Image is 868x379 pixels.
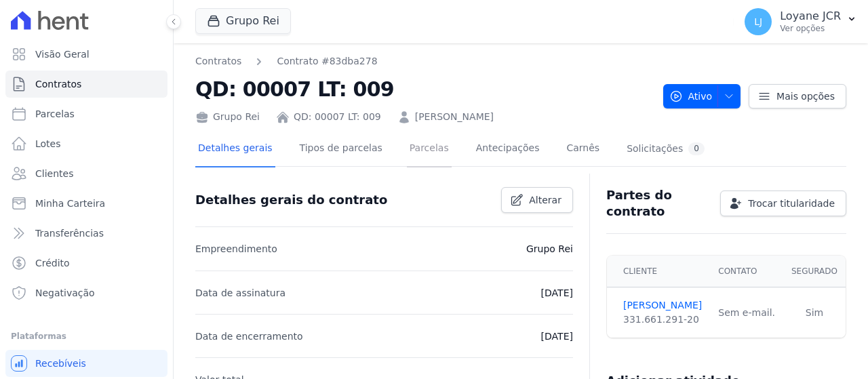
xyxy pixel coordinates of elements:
span: Contratos [35,77,81,91]
a: Recebíveis [5,350,167,377]
span: Parcelas [35,107,75,121]
a: Trocar titularidade [720,191,846,216]
p: [DATE] [541,285,573,301]
a: Lotes [5,130,167,157]
a: Visão Geral [5,41,167,68]
a: [PERSON_NAME] [623,298,702,313]
h3: Detalhes gerais do contrato [195,192,387,208]
p: [DATE] [541,328,573,344]
button: Ativo [663,84,741,108]
a: Crédito [5,250,167,277]
a: Contratos [195,54,241,68]
div: 0 [688,142,705,155]
span: Lotes [35,137,61,151]
a: Clientes [5,160,167,187]
span: Recebíveis [35,357,86,370]
button: LJ Loyane JCR Ver opções [734,3,868,41]
th: Contato [710,256,783,287]
a: Carnês [564,132,602,167]
h2: QD: 00007 LT: 009 [195,74,652,104]
p: Ver opções [780,23,841,34]
a: Tipos de parcelas [297,132,385,167]
a: Antecipações [473,132,542,167]
p: Data de assinatura [195,285,285,301]
p: Loyane JCR [780,9,841,23]
span: Visão Geral [35,47,90,61]
a: Parcelas [5,100,167,127]
p: Grupo Rei [526,241,573,257]
span: Alterar [529,193,561,207]
nav: Breadcrumb [195,54,652,68]
a: Detalhes gerais [195,132,275,167]
a: [PERSON_NAME] [415,110,494,124]
span: Mais opções [776,89,835,103]
span: Transferências [35,226,104,240]
span: Minha Carteira [35,197,105,210]
h3: Partes do contrato [606,187,709,220]
p: Empreendimento [195,241,277,257]
td: Sim [783,287,846,338]
a: Contrato #83dba278 [277,54,377,68]
th: Cliente [607,256,710,287]
a: QD: 00007 LT: 009 [294,110,381,124]
span: Negativação [35,286,95,300]
a: Contratos [5,71,167,98]
div: Grupo Rei [195,110,260,124]
a: Minha Carteira [5,190,167,217]
a: Solicitações0 [624,132,707,167]
span: LJ [754,17,762,26]
a: Negativação [5,279,167,306]
div: Plataformas [11,328,162,344]
span: Clientes [35,167,73,180]
td: Sem e-mail. [710,287,783,338]
a: Parcelas [407,132,452,167]
a: Mais opções [749,84,846,108]
div: Solicitações [627,142,705,155]
span: Trocar titularidade [748,197,835,210]
div: 331.661.291-20 [623,313,702,327]
span: Crédito [35,256,70,270]
a: Transferências [5,220,167,247]
a: Alterar [501,187,573,213]
p: Data de encerramento [195,328,303,344]
button: Grupo Rei [195,8,291,34]
th: Segurado [783,256,846,287]
span: Ativo [669,84,713,108]
nav: Breadcrumb [195,54,378,68]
